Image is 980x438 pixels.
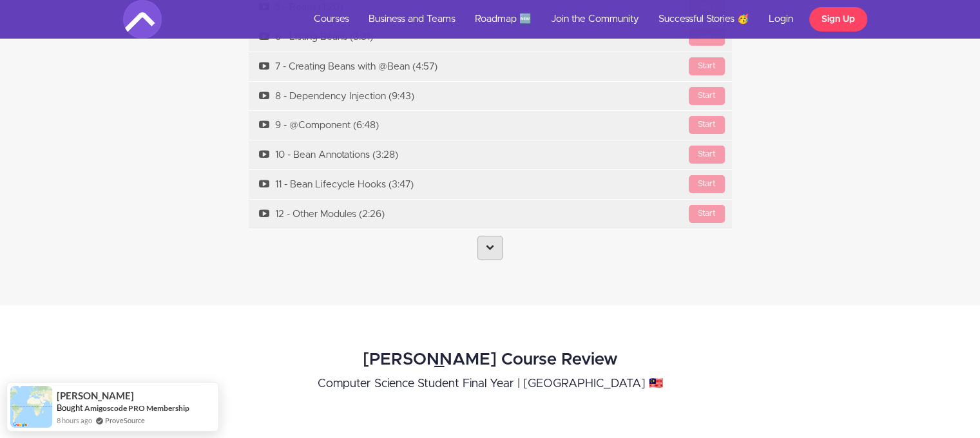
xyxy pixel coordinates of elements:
p: Computer Science Student Final Year | [GEOGRAPHIC_DATA] 🇲🇾 [166,375,813,393]
span: [PERSON_NAME] [57,390,134,401]
a: Start7 - Creating Beans with @Bean (4:57) [249,52,732,81]
a: Start8 - Dependency Injection (9:43) [249,82,732,111]
a: Sign Up [809,7,867,32]
div: Start [689,146,725,164]
a: Start11 - Bean Lifecycle Hooks (3:47) [249,170,732,199]
div: Start [689,57,725,75]
h2: [PERSON_NAME] Course Review [166,350,813,369]
span: Bought [57,403,83,413]
a: ProveSource [105,415,145,426]
div: Start [689,175,725,193]
span: 8 hours ago [57,415,92,426]
a: Amigoscode PRO Membership [84,403,189,414]
div: Start [689,87,725,105]
a: Start12 - Other Modules (2:26) [249,200,732,229]
div: Start [689,205,725,223]
a: Start10 - Bean Annotations (3:28) [249,140,732,169]
img: provesource social proof notification image [10,386,52,428]
a: Start9 - @Component (6:48) [249,111,732,140]
div: Start [689,116,725,134]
